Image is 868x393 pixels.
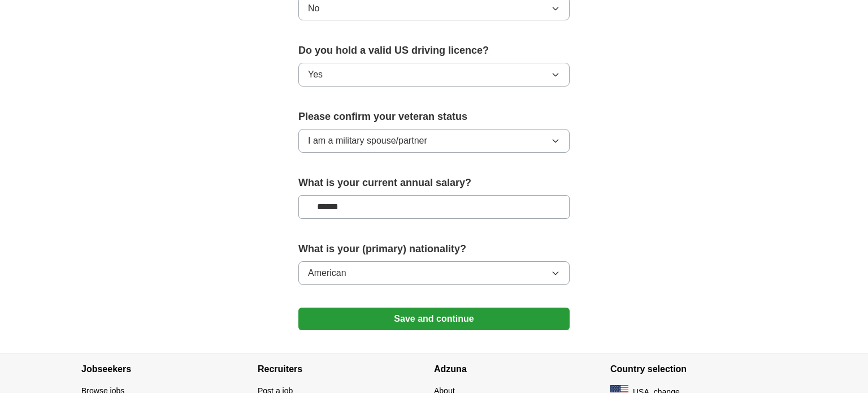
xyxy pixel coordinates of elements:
[298,43,570,58] label: Do you hold a valid US driving licence?
[308,2,319,15] span: No
[308,266,346,280] span: American
[298,175,570,191] label: What is your current annual salary?
[298,109,570,124] label: Please confirm your veteran status
[298,261,570,285] button: American
[298,241,570,257] label: What is your (primary) nationality?
[298,308,570,330] button: Save and continue
[298,63,570,87] button: Yes
[610,353,787,385] h4: Country selection
[308,68,323,81] span: Yes
[308,134,427,148] span: I am a military spouse/partner
[298,129,570,153] button: I am a military spouse/partner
